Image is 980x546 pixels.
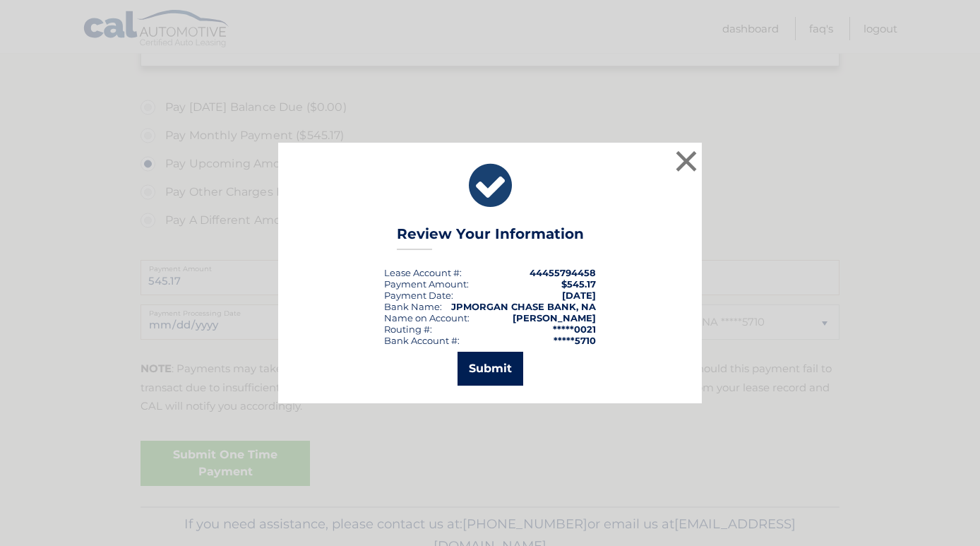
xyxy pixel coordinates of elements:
strong: [PERSON_NAME] [513,312,596,324]
span: [DATE] [562,290,596,301]
h3: Review Your Information [397,225,584,250]
div: Lease Account #: [384,267,462,278]
div: Routing #: [384,324,432,335]
span: Payment Date [384,290,451,301]
button: × [672,147,700,175]
span: $545.17 [561,278,596,290]
div: Bank Account #: [384,335,460,346]
div: Payment Amount: [384,278,469,290]
div: : [384,290,453,301]
strong: JPMORGAN CHASE BANK, NA [451,301,596,312]
div: Bank Name: [384,301,442,312]
div: Name on Account: [384,312,470,324]
strong: 44455794458 [530,267,596,278]
button: Submit [458,352,523,386]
